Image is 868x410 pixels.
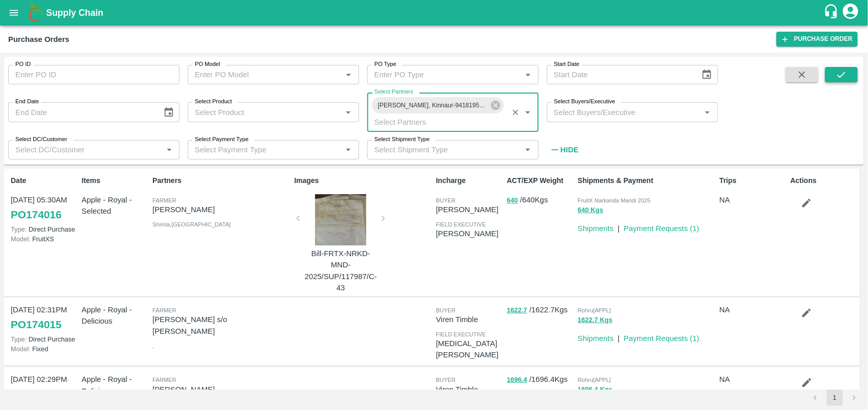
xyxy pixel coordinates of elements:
p: Direct Purchase [11,224,78,234]
p: / 1622.7 Kgs [507,304,574,316]
label: End Date [15,98,39,106]
span: field executive [436,221,486,227]
p: Apple - Royal - Selected [82,194,149,217]
input: Enter PO Type [370,68,519,81]
p: Partners [152,175,290,186]
span: Farmer [152,197,176,203]
span: Farmer [152,307,176,313]
span: [PERSON_NAME], Kinnaur-9418195833 [372,100,493,111]
div: [PERSON_NAME], Kinnaur-9418195833 [372,97,504,113]
div: Purchase Orders [8,33,70,46]
label: Select Partners [374,88,413,96]
p: NA [720,304,787,315]
label: Select Product [195,98,232,106]
p: / 1696.4 Kgs [507,374,574,385]
button: Open [342,106,355,119]
p: [PERSON_NAME] s/o [PERSON_NAME] [152,314,290,337]
span: Model: [11,235,30,243]
span: Model: [11,345,30,353]
button: 640 Kgs [578,204,604,216]
p: / 640 Kgs [507,194,574,206]
p: Actions [790,175,857,186]
p: FruitXS [11,234,78,244]
button: Open [521,106,535,119]
button: Open [701,106,714,119]
button: Open [342,143,355,156]
a: Payment Requests (1) [624,334,700,343]
button: Choose date [159,103,179,122]
button: Clear [509,105,523,119]
span: Shimla , [GEOGRAPHIC_DATA] [152,221,231,227]
input: Select Shipment Type [370,143,505,156]
a: PO174016 [11,206,61,224]
p: Fixed [11,344,78,354]
p: Apple - Royal - Delicious [82,304,149,327]
b: Supply Chain [46,8,103,18]
input: Select Partners [370,115,505,128]
a: Shipments [578,224,614,233]
p: [PERSON_NAME] [152,204,290,215]
p: Items [82,175,149,186]
p: [DATE] 02:31PM [11,304,78,315]
button: 1622.7 [507,305,527,316]
button: 1696.4 Kgs [578,384,613,396]
strong: Hide [561,146,578,154]
span: buyer [436,197,455,203]
input: Enter PO Model [191,68,339,81]
label: Start Date [554,60,580,69]
label: PO Type [374,60,396,69]
label: Select DC/Customer [15,135,67,144]
button: Open [163,143,176,156]
button: page 1 [827,390,843,406]
span: Rohru[APPL] [578,377,611,383]
p: Bill-FRTX-NRKD-MND-2025/SUP/117987/C-43 [302,248,379,293]
div: | [614,329,620,344]
button: 1622.7 Kgs [578,314,613,326]
span: buyer [436,377,455,383]
p: [PERSON_NAME] [436,204,503,215]
span: buyer [436,307,455,313]
p: ACT/EXP Weight [507,175,574,186]
span: Type: [11,335,27,343]
span: Type: [11,225,27,233]
label: PO Model [195,60,220,69]
a: Payment Requests (1) [624,224,700,233]
button: 1696.4 [507,374,527,386]
p: Date [11,175,78,186]
input: Enter PO ID [8,65,180,84]
button: Open [521,143,535,156]
p: NA [720,194,787,206]
button: Choose date [697,65,717,84]
nav: pagination navigation [806,390,864,406]
p: Incharge [436,175,503,186]
button: Open [342,68,355,81]
a: PO174014 [11,385,61,404]
p: Direct Purchase [11,334,78,344]
p: Images [294,175,432,186]
label: Select Shipment Type [374,135,430,144]
p: [DATE] 02:29PM [11,374,78,385]
a: Purchase Order [776,32,858,47]
button: Open [521,68,535,81]
span: Rohru[APPL] [578,307,611,313]
a: Shipments [578,334,614,343]
div: customer-support [824,4,841,22]
p: Shipments & Payment [578,175,716,186]
input: Start Date [547,65,694,84]
img: logo [26,3,46,23]
span: field executive [436,331,486,337]
a: PO174015 [11,315,61,334]
p: Viren Timble [436,384,503,395]
div: | [614,219,620,234]
input: Select Buyers/Executive [550,105,698,119]
p: [DATE] 05:30AM [11,194,78,206]
p: Viren Timble [436,314,503,325]
label: Select Buyers/Executive [554,98,615,106]
input: Select DC/Customer [11,143,160,156]
div: account of current user [841,2,860,24]
label: PO ID [15,60,31,69]
button: Hide [547,141,582,158]
input: Select Product [191,105,339,119]
p: [PERSON_NAME] [152,384,290,395]
label: Select Payment Type [195,135,249,144]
